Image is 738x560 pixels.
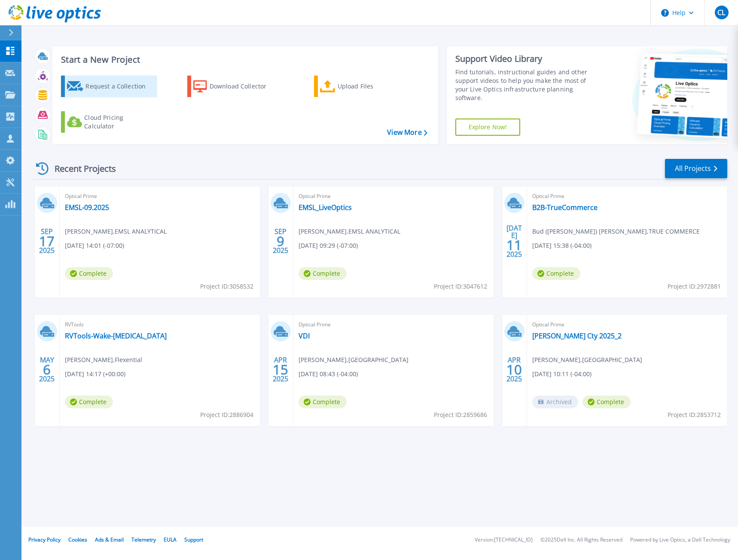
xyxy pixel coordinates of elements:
span: Project ID: 2886904 [200,410,253,420]
span: Complete [299,396,347,408]
a: VDI [299,332,310,340]
span: [PERSON_NAME] , [GEOGRAPHIC_DATA] [299,355,409,365]
a: Privacy Policy [28,536,61,543]
div: APR 2025 [272,354,289,385]
span: Complete [582,396,631,408]
span: Complete [299,267,347,280]
span: Optical Prime [532,192,722,201]
a: B2B-TrueCommerce [532,203,598,212]
div: APR 2025 [506,354,522,385]
div: SEP 2025 [272,225,289,257]
span: Complete [65,396,113,408]
span: [DATE] 15:38 (-04:00) [532,241,592,250]
a: Telemetry [131,536,156,543]
div: MAY 2025 [39,354,55,385]
a: EMSL-09.2025 [65,203,109,212]
a: Ads & Email [95,536,124,543]
div: Find tutorials, instructional guides and other support videos to help you make the most of your L... [455,68,598,102]
a: EMSL_LiveOptics [299,203,352,212]
h3: Start a New Project [61,55,427,64]
span: CL [717,9,725,16]
span: [PERSON_NAME] , [GEOGRAPHIC_DATA] [532,355,642,365]
span: Project ID: 3058532 [200,282,253,291]
span: [DATE] 09:29 (-07:00) [299,241,358,250]
span: Project ID: 2853712 [668,410,721,420]
li: Powered by Live Optics, a Dell Technology [630,537,730,543]
span: Project ID: 2859686 [434,410,487,420]
a: Cookies [68,536,87,543]
span: Optical Prime [299,192,488,201]
span: 10 [506,366,522,373]
span: Complete [532,267,580,280]
span: [DATE] 14:17 (+00:00) [65,369,125,379]
span: Archived [532,396,578,408]
span: [PERSON_NAME] , Flexential [65,355,142,365]
span: [PERSON_NAME] , EMSL ANALYTICAL [299,227,400,236]
li: Version: [TECHNICAL_ID] [475,537,533,543]
a: View More [387,128,427,137]
div: [DATE] 2025 [506,225,522,257]
a: Explore Now! [455,119,521,136]
div: Request a Collection [85,78,154,95]
span: [PERSON_NAME] , EMSL ANALYTICAL [65,227,167,236]
span: Bud ([PERSON_NAME]) [PERSON_NAME] , TRUE COMMERCE [532,227,700,236]
span: RVTools [65,320,255,329]
span: 17 [39,237,55,245]
span: 15 [273,366,288,373]
span: [DATE] 14:01 (-07:00) [65,241,124,250]
a: Support [184,536,203,543]
div: Upload Files [338,78,406,95]
a: EULA [164,536,177,543]
span: Optical Prime [299,320,488,329]
span: [DATE] 08:43 (-04:00) [299,369,358,379]
span: Project ID: 3047612 [434,282,487,291]
div: Support Video Library [455,53,598,64]
a: All Projects [665,159,727,178]
div: Cloud Pricing Calculator [84,113,153,131]
span: Optical Prime [65,192,255,201]
li: © 2025 Dell Inc. All Rights Reserved [540,537,622,543]
span: [DATE] 10:11 (-04:00) [532,369,592,379]
a: [PERSON_NAME] Cty 2025_2 [532,332,622,340]
div: Download Collector [210,78,278,95]
a: RVTools-Wake-[MEDICAL_DATA] [65,332,167,340]
span: 6 [43,366,51,373]
a: Upload Files [314,76,410,97]
div: SEP 2025 [39,225,55,257]
div: Recent Projects [33,158,128,179]
span: Complete [65,267,113,280]
a: Request a Collection [61,76,157,97]
a: Download Collector [187,76,283,97]
a: Cloud Pricing Calculator [61,111,157,133]
span: 9 [277,237,284,245]
span: Optical Prime [532,320,722,329]
span: 11 [506,241,522,249]
span: Project ID: 2972881 [668,282,721,291]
